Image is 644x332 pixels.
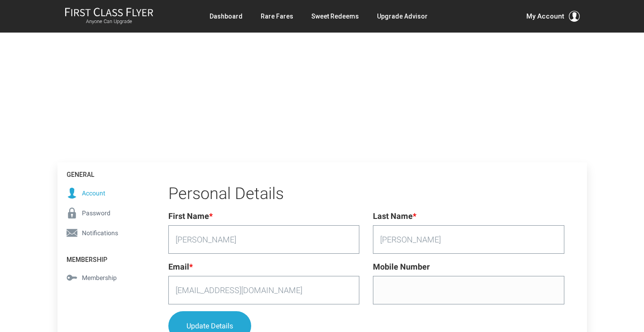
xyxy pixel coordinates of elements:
a: Password [57,203,146,223]
a: Upgrade Advisor [377,8,428,24]
a: Account [57,183,146,203]
label: Email [168,261,193,274]
span: My Account [526,11,564,22]
label: Mobile Number [373,261,430,274]
h4: General [57,162,146,183]
h4: Membership [57,247,146,268]
a: Notifications [57,223,146,243]
a: Membership [57,268,146,288]
img: First Class Flyer [65,7,153,17]
button: My Account [526,11,580,22]
small: Anyone Can Upgrade [65,19,153,25]
span: Password [82,208,110,218]
h2: Personal Details [168,185,564,203]
label: First Name [168,210,213,223]
span: Notifications [82,228,118,238]
a: First Class FlyerAnyone Can Upgrade [65,7,153,25]
a: Sweet Redeems [311,8,359,24]
a: Rare Fares [261,8,293,24]
span: Membership [82,273,117,283]
a: Dashboard [210,8,243,24]
span: Account [82,188,105,198]
label: Last Name [373,210,416,223]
